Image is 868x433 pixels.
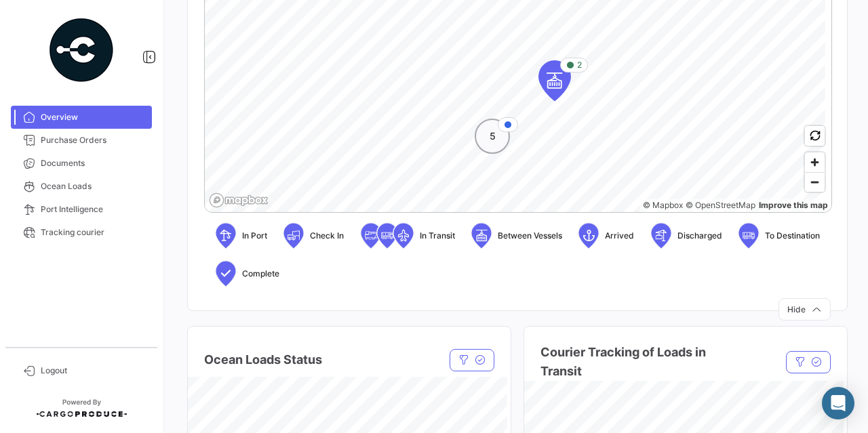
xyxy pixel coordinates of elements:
[41,180,146,192] span: Ocean Loads
[47,16,115,84] img: powered-by.png
[11,198,152,221] a: Port Intelligence
[41,134,146,146] span: Purchase Orders
[605,230,634,242] span: Arrived
[765,230,820,242] span: To Destination
[490,129,496,143] span: 5
[677,230,722,242] span: Discharged
[41,111,146,123] span: Overview
[11,221,152,244] a: Tracking courier
[41,226,146,239] span: Tracking courier
[242,230,267,242] span: In Port
[41,365,146,377] span: Logout
[11,175,152,198] a: Ocean Loads
[475,119,510,154] div: Map marker
[778,298,831,321] button: Hide
[805,152,825,172] button: Zoom in
[538,60,571,101] div: Map marker
[204,350,322,369] h4: Ocean Loads Status
[540,343,744,381] h4: Courier Tracking of Loads in Transit
[805,173,825,192] span: Zoom out
[822,387,854,419] div: Abrir Intercom Messenger
[577,59,582,71] span: 2
[242,268,279,280] span: Complete
[41,203,146,215] span: Port Intelligence
[805,172,825,192] button: Zoom out
[11,152,152,175] a: Documents
[11,106,152,129] a: Overview
[11,129,152,152] a: Purchase Orders
[420,230,455,242] span: In Transit
[643,200,683,210] a: Mapbox
[310,230,344,242] span: Check In
[759,200,828,210] a: Map feedback
[498,230,562,242] span: Between Vessels
[209,192,269,208] a: Mapbox logo
[41,157,146,169] span: Documents
[686,200,755,210] a: OpenStreetMap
